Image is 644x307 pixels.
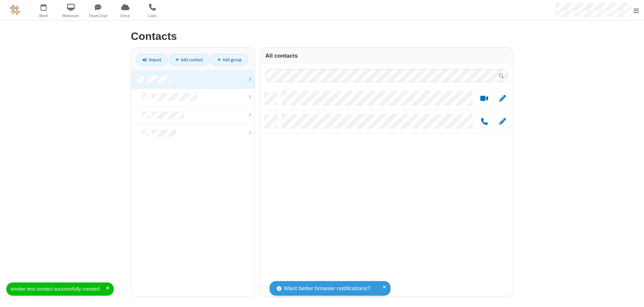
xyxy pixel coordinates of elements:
iframe: Chat [627,290,639,302]
img: QA Selenium DO NOT DELETE OR CHANGE [10,5,20,15]
a: Add contact [169,54,210,65]
span: Calls [140,13,165,19]
button: Edit [496,95,509,103]
h3: All contacts [265,53,508,59]
span: Meet [31,13,56,19]
button: Start a video meeting [478,95,491,103]
span: Drive [113,13,138,19]
div: smoke test contact successfully created. [11,285,106,293]
span: Want better browser notifications? [284,284,370,293]
button: Edit [496,118,509,126]
span: Team Chat [86,13,111,19]
a: Import [136,54,168,65]
h2: Contacts [131,30,513,42]
a: Add group [211,54,248,65]
span: Webinars [58,13,84,19]
button: Call by phone [478,118,491,126]
div: grid [260,87,513,297]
